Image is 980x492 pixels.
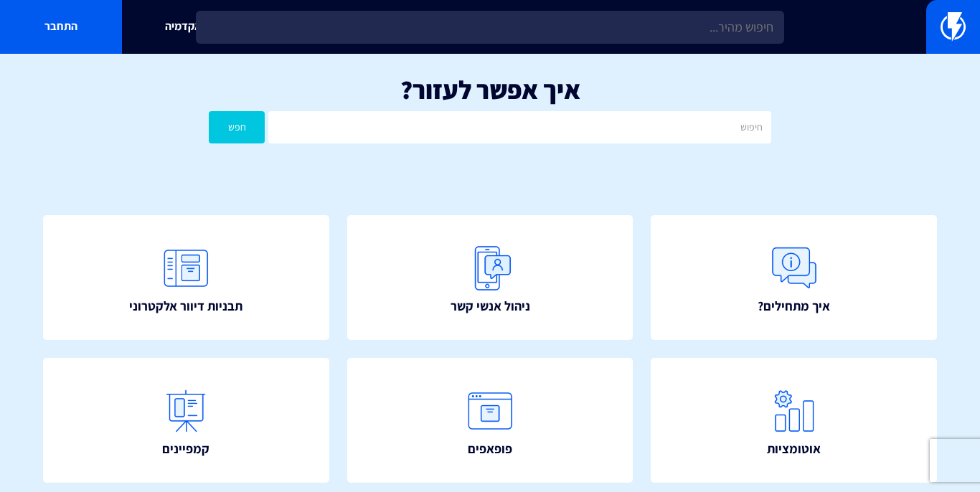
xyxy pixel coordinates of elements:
span: אוטומציות [767,440,821,458]
a: תבניות דיוור אלקטרוני [43,215,329,340]
a: אוטומציות [651,358,937,483]
h1: איך אפשר לעזור? [22,75,958,104]
span: ניהול אנשי קשר [451,297,530,316]
a: קמפיינים [43,358,329,483]
a: ניהול אנשי קשר [347,215,633,340]
span: תבניות דיוור אלקטרוני [129,297,242,316]
button: חפש [209,111,265,143]
input: חיפוש [268,111,771,143]
a: פופאפים [347,358,633,483]
a: איך מתחילים? [651,215,937,340]
span: איך מתחילים? [758,297,830,316]
span: פופאפים [468,440,512,458]
input: חיפוש מהיר... [196,11,784,44]
span: קמפיינים [162,440,209,458]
